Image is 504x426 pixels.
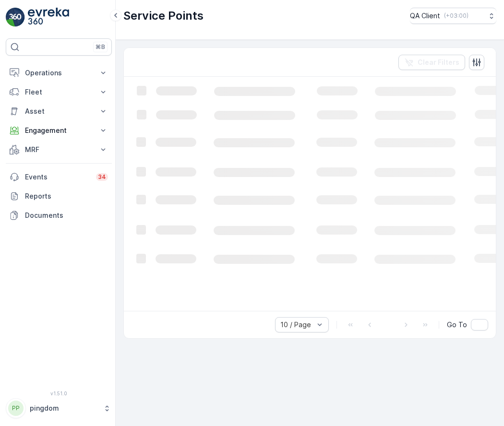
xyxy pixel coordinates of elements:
[6,8,25,27] img: logo
[410,11,440,21] p: QA Client
[398,55,465,70] button: Clear Filters
[8,401,24,416] div: PP
[25,106,93,116] p: Asset
[418,58,459,67] p: Clear Filters
[25,172,90,182] p: Events
[30,403,98,413] p: pingdom
[28,8,69,27] img: logo_light-DOdMpM7g.png
[25,211,108,220] p: Documents
[25,68,93,78] p: Operations
[6,83,112,102] button: Fleet
[25,191,108,201] p: Reports
[444,12,468,20] p: ( +03:00 )
[6,187,112,206] a: Reports
[6,398,112,418] button: PPpingdom
[6,140,112,159] button: MRF
[6,121,112,140] button: Engagement
[123,8,204,24] p: Service Points
[410,8,496,24] button: QA Client(+03:00)
[6,206,112,225] a: Documents
[6,390,112,396] span: v 1.51.0
[447,320,467,330] span: Go To
[25,87,93,97] p: Fleet
[6,102,112,121] button: Asset
[6,63,112,83] button: Operations
[6,167,112,187] a: Events34
[25,145,93,154] p: MRF
[25,126,93,135] p: Engagement
[98,173,106,181] p: 34
[96,43,105,51] p: ⌘B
